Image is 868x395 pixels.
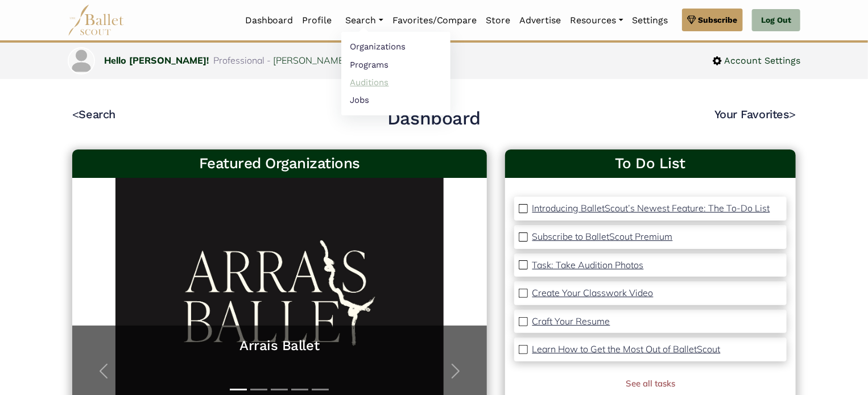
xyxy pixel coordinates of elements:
[789,107,796,121] code: >
[532,343,721,355] p: Learn How to Get the Most Out of BalletScout
[682,9,743,31] a: Subscribe
[104,55,209,66] a: Hello [PERSON_NAME]!
[213,55,264,66] span: Professional
[69,48,94,73] img: profile picture
[387,107,481,131] h2: Dashboard
[532,287,654,298] p: Create Your Classwork Video
[722,53,800,68] span: Account Settings
[713,53,800,68] a: Account Settings
[532,230,673,244] a: Subscribe to BalletScout Premium
[341,38,450,56] a: Organizations
[341,32,450,115] ul: Resources
[532,201,770,216] a: Introducing BalletScout’s Newest Feature: The To-Do List
[532,286,654,301] a: Create Your Classwork Video
[241,9,298,32] a: Dashboard
[532,231,673,242] p: Subscribe to BalletScout Premium
[341,91,450,109] a: Jobs
[482,9,515,32] a: Store
[515,9,566,32] a: Advertise
[698,14,738,26] span: Subscribe
[341,56,450,73] a: Programs
[626,378,675,389] a: See all tasks
[84,337,476,355] a: Arrais Ballet
[532,202,770,214] p: Introducing BalletScout’s Newest Feature: The To-Do List
[388,9,482,32] a: Favorites/Compare
[341,9,388,32] a: Search
[81,154,478,173] h3: Featured Organizations
[532,314,610,329] a: Craft Your Resume
[514,154,787,173] a: To Do List
[566,9,628,32] a: Resources
[72,107,79,121] code: <
[341,73,450,91] a: Auditions
[532,258,644,273] a: Task: Take Audition Photos
[532,259,644,271] p: Task: Take Audition Photos
[273,55,397,66] a: [PERSON_NAME] Lines Ballet
[267,55,271,66] span: -
[532,315,610,327] p: Craft Your Resume
[687,14,696,26] img: gem.svg
[298,9,337,32] a: Profile
[752,9,800,32] a: Log Out
[628,9,673,32] a: Settings
[72,107,115,121] a: <Search
[714,107,796,121] a: Your Favorites
[532,342,721,357] a: Learn How to Get the Most Out of BalletScout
